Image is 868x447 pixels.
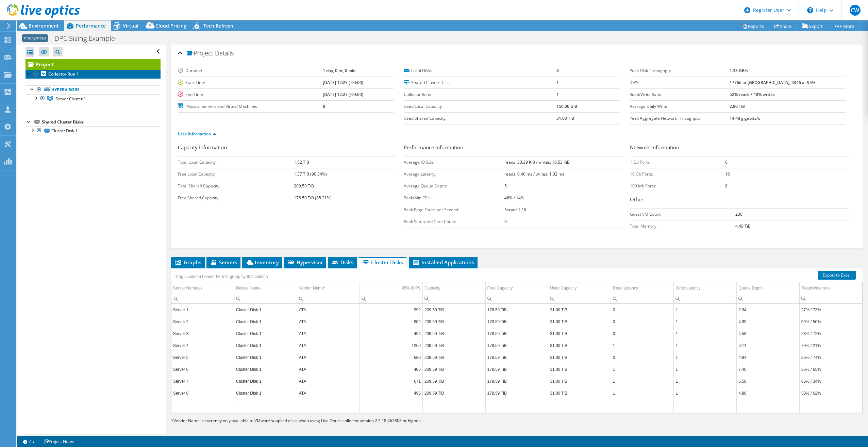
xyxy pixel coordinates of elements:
[611,375,674,387] td: Column Read Latency, Value 1
[674,328,737,340] td: Column Write Latency, Value 1
[323,80,363,85] b: [DATE] 12:27 (-04:00)
[287,259,323,266] span: Hypervisor
[725,171,730,177] b: 16
[737,328,800,340] td: Column Queue Depth, Value 4.58
[611,328,674,340] td: Column Read Latency, Value 0
[246,259,279,266] span: Inventory
[504,159,570,165] b: reads: 33.39 KiB / writes: 16.53 KiB
[404,168,504,180] td: Average Latency:
[294,171,327,177] b: 1.37 TiB (90.34%)
[26,94,161,103] a: Server Cluster 1
[360,363,423,375] td: Column 95% IOPS, Value 406
[422,363,485,375] td: Column Capacity, Value 209.59 TiB
[297,387,360,399] td: Column Vendor Name*, Value ATA
[362,259,403,266] span: Cluster Disks
[178,156,294,168] td: Total Local Capacity:
[630,220,735,232] td: Total Memory:
[485,351,548,363] td: Column Free Capacity, Value 178.59 TiB
[422,328,485,340] td: Column Capacity, Value 209.59 TiB
[730,80,815,85] b: 17766 at [GEOGRAPHIC_DATA], 5346 at 95%
[178,79,323,86] label: Start Time
[611,294,674,303] td: Column Read Latency, Filter cell
[485,316,548,328] td: Column Free Capacity, Value 178.59 TiB
[171,268,863,413] div: Data grid
[630,115,729,122] label: Peak Aggregate Network Throughput
[42,118,161,126] div: Shared Cluster Disks
[297,340,360,351] td: Column Vendor Name*, Value ATA
[171,294,234,303] td: Column Server Name(s), Filter cell
[26,59,161,70] a: Project
[422,282,485,294] td: Capacity Column
[422,316,485,328] td: Column Capacity, Value 209.59 TiB
[171,387,234,399] td: Column Server Name(s), Value Server 8
[236,284,261,292] div: Device Name
[611,363,674,375] td: Column Read Latency, Value 1
[187,50,213,57] span: Project
[412,259,474,266] span: Installed Applications
[297,294,360,303] td: Column Vendor Name*, Filter cell
[556,103,577,109] b: 150.00 GiB
[556,80,559,85] b: 1
[548,375,611,387] td: Column Used Capacity, Value 31.00 TiB
[155,22,186,29] span: Cloud Pricing
[674,316,737,328] td: Column Write Latency, Value 1
[730,92,775,97] b: 52% reads / 48% writes
[323,92,363,97] b: [DATE] 12:27 (-04:00)
[178,144,397,153] h3: Capacity Information
[613,284,638,292] div: Read Latency
[404,204,504,216] td: Peak Page Faults per Second:
[171,328,234,340] td: Column Server Name(s), Value Server 3
[725,159,728,165] b: 0
[548,340,611,351] td: Column Used Capacity, Value 31.00 TiB
[234,363,297,375] td: Column Device Name, Value Cluster Disk 1
[215,49,234,57] span: Details
[178,180,294,192] td: Total Shared Capacity:
[630,144,849,153] h3: Network Information
[360,375,423,387] td: Column 95% IOPS, Value 671
[203,22,233,29] span: Tech Refresh
[173,418,421,424] span: Vendor Name is currently only available to VMware supplied disks when using Live Optics collector...
[807,7,813,13] svg: \n
[360,316,423,328] td: Column 95% IOPS, Value 802
[331,259,353,266] span: Disks
[611,351,674,363] td: Column Read Latency, Value 0
[485,387,548,399] td: Column Free Capacity, Value 178.59 TiB
[178,67,323,74] label: Duration
[360,351,423,363] td: Column 95% IOPS, Value 680
[611,316,674,328] td: Column Read Latency, Value 0
[799,340,862,351] td: Column Read/Write ratio, Value 79% / 21%
[297,328,360,340] td: Column Vendor Name*, Value ATA
[360,387,423,399] td: Column 95% IOPS, Value 496
[422,387,485,399] td: Column Capacity, Value 209.59 TiB
[171,282,234,294] td: Server Name(s) Column
[404,192,504,204] td: Peak/Min CPU:
[297,304,360,316] td: Column Vendor Name*, Value ATA
[178,168,294,180] td: Free Local Capacity:
[55,96,86,102] span: Server Cluster 1
[799,316,862,328] td: Column Read/Write ratio, Value 50% / 50%
[422,340,485,351] td: Column Capacity, Value 209.59 TiB
[234,387,297,399] td: Column Device Name, Value Cluster Disk 1
[799,375,862,387] td: Column Read/Write ratio, Value 66% / 34%
[799,351,862,363] td: Column Read/Write ratio, Value 26% / 74%
[769,21,797,31] a: Share
[404,115,556,122] label: Used Shared Capacity
[737,316,800,328] td: Column Queue Depth, Value 4.99
[360,294,423,303] td: Column 95% IOPS, Filter cell
[730,103,745,109] b: 2.80 TiB
[799,328,862,340] td: Column Read/Write ratio, Value 28% / 72%
[799,363,862,375] td: Column Read/Write ratio, Value 35% / 65%
[422,351,485,363] td: Column Capacity, Value 209.59 TiB
[234,351,297,363] td: Column Device Name, Value Cluster Disk 1
[404,67,556,74] label: Local Disks
[737,351,800,363] td: Column Queue Depth, Value 4.94
[548,351,611,363] td: Column Used Capacity, Value 31.00 TiB
[422,375,485,387] td: Column Capacity, Value 209.59 TiB
[730,115,760,121] b: 14.48 gigabits/s
[26,85,161,94] a: Hypervisors
[485,282,548,294] td: Free Capacity Column
[234,328,297,340] td: Column Device Name, Value Cluster Disk 1
[404,144,623,153] h3: Performance Information
[234,375,297,387] td: Column Device Name, Value Cluster Disk 1
[173,284,202,292] div: Server Name(s)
